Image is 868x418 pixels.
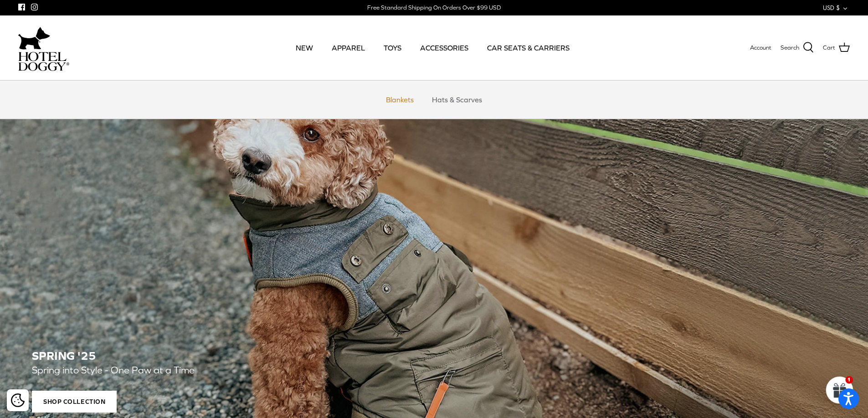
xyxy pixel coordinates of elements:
img: dog-icon.svg [18,25,50,52]
h2: SPRING '25 [32,349,836,363]
a: Blankets [378,86,422,113]
a: TOYS [375,32,410,63]
span: Cart [823,43,835,53]
span: Search [781,43,799,53]
span: Shop Collection [32,391,117,413]
img: Cookie policy [11,393,25,407]
a: ACCESSORIES [412,32,477,63]
a: Facebook [18,4,25,10]
a: CAR SEATS & CARRIERS [479,32,578,63]
div: Free Standard Shipping On Orders Over $99 USD [367,4,501,12]
button: Cookie policy [10,393,26,408]
a: Instagram [31,4,38,10]
img: hoteldoggycom [18,52,69,71]
div: Cookie policy [7,389,29,411]
a: NEW [288,32,321,63]
a: hoteldoggycom [18,25,69,71]
a: APPAREL [324,32,373,63]
a: Search [781,42,814,54]
a: Cart [823,42,850,54]
a: Free Standard Shipping On Orders Over $99 USD [367,1,501,15]
span: Account [750,44,771,51]
a: Hats & Scarves [424,86,490,113]
div: Primary navigation [135,32,730,63]
p: Spring into Style - One Paw at a Time [32,363,447,378]
a: Account [750,43,771,53]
